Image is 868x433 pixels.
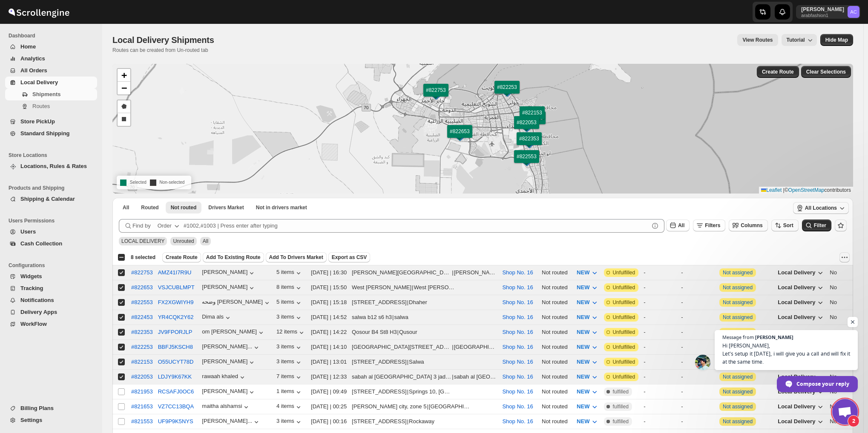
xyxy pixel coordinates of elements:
[802,219,831,231] button: Filter
[681,298,714,307] div: -
[121,238,164,244] span: LOCAL DELIVERY
[644,298,676,307] div: -
[352,268,497,277] div: |
[5,88,97,100] button: Shipments
[762,68,794,75] span: Create Route
[112,47,218,54] p: Routes can be created from Un-routed tab
[502,418,533,424] button: Shop No. 16
[644,328,676,336] div: -
[723,285,753,291] button: Not assigned
[825,37,848,43] span: Hide Map
[352,328,397,336] div: Qosour B4 St8 H3
[202,328,265,337] div: om [PERSON_NAME]
[737,34,778,46] button: view route
[572,266,604,279] button: NEW
[723,299,753,305] button: Not assigned
[276,313,303,322] div: 3 items
[166,254,198,261] span: Create Route
[722,335,754,339] span: Message from
[121,83,127,93] span: −
[501,88,514,97] img: Marker
[414,283,457,292] div: West [PERSON_NAME]
[572,296,604,309] button: NEW
[276,343,303,352] button: 3 items
[502,373,533,380] button: Shop No. 16
[20,163,87,169] span: Locations, Rules & Rates
[20,321,47,327] span: WorkFlow
[112,35,214,45] span: Local Delivery Shipments
[814,222,826,228] span: Filter
[5,160,97,172] button: Locations, Rules & Rates
[276,418,303,426] div: 3 items
[202,358,256,367] div: [PERSON_NAME]
[166,202,202,214] button: Unrouted
[9,185,98,191] span: Products and Shipping
[5,53,97,65] button: Analytics
[20,43,36,50] span: Home
[729,219,767,231] button: Columns
[202,313,232,322] div: Dima als
[5,271,97,282] button: Widgets
[723,404,753,410] button: Not assigned
[577,299,589,305] span: NEW
[542,328,572,336] div: Not routed
[572,355,604,369] button: NEW
[131,284,153,291] button: #822653
[20,228,36,235] span: Users
[9,217,98,224] span: Users Permissions
[723,314,753,320] button: Not assigned
[5,402,97,414] button: Billing Plans
[202,343,252,350] div: [PERSON_NAME]...
[131,299,153,305] div: #822553
[9,32,98,39] span: Dashboard
[644,268,676,277] div: -
[206,254,261,261] span: Add To Existing Route
[577,403,589,410] span: NEW
[202,299,271,307] div: وضحه [PERSON_NAME]
[572,370,604,384] button: NEW
[527,118,540,128] img: Marker
[20,309,57,315] span: Delivery Apps
[542,298,572,307] div: Not routed
[399,328,417,336] div: Qusour
[394,313,408,322] div: salwa
[118,113,130,126] a: Draw a rectangle
[202,373,247,382] button: rawaah khaled
[276,269,303,277] button: 5 items
[741,222,762,228] span: Columns
[5,41,97,53] button: Home
[269,254,323,261] span: Add To Drivers Market
[723,329,753,335] button: Not assigned
[850,9,857,14] text: AC
[454,268,497,277] div: [PERSON_NAME]
[202,343,261,352] button: [PERSON_NAME]...
[773,415,830,428] button: Local Delivery
[203,202,249,214] button: Claimable
[644,313,676,322] div: -
[131,388,153,395] button: #821953
[681,313,714,322] div: -
[577,314,589,320] span: NEW
[20,285,43,291] span: Tracking
[158,344,193,350] button: BBFJ5KSCH8
[141,204,158,211] span: Routed
[202,418,261,426] button: [PERSON_NAME]...
[5,100,97,112] button: Routes
[276,373,303,382] button: 7 items
[20,130,70,137] span: Standard Shipping
[678,222,684,228] span: All
[20,118,55,125] span: Store PickUp
[830,268,865,277] div: No
[577,418,589,424] span: NEW
[20,67,47,74] span: All Orders
[502,329,533,335] button: Shop No. 16
[32,91,60,97] span: Shipments
[773,281,830,294] button: Local Delivery
[502,359,533,365] button: Shop No. 16
[352,283,497,292] div: |
[5,65,97,77] button: All Orders
[778,418,815,424] span: Local Delivery
[202,284,256,292] button: [PERSON_NAME]
[572,415,604,428] button: NEW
